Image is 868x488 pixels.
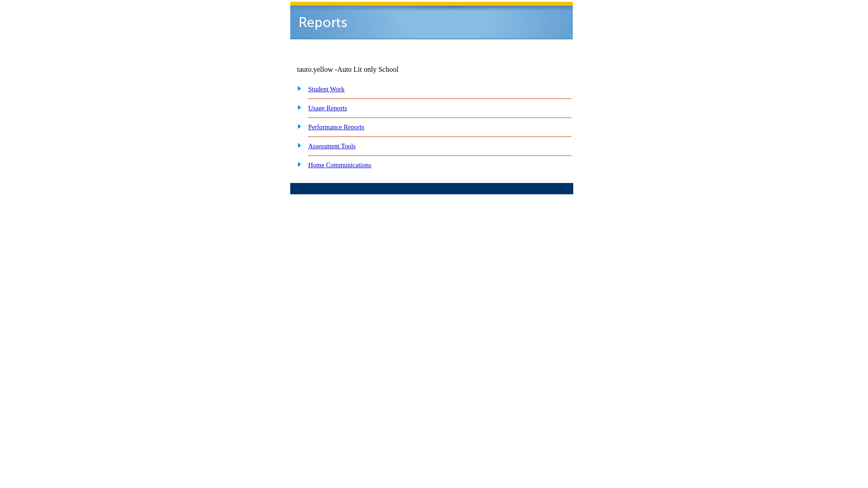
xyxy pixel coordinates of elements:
[292,84,302,92] img: plus.gif
[308,85,344,93] a: Student Work
[292,122,302,130] img: plus.gif
[308,123,364,131] a: Performance Reports
[308,142,356,150] a: Assessment Tools
[297,66,463,74] td: tauto.yellow -
[337,66,399,73] nobr: Auto Lit only School
[292,160,302,168] img: plus.gif
[292,141,302,149] img: plus.gif
[308,104,347,112] a: Usage Reports
[292,103,302,111] img: plus.gif
[290,2,573,39] img: header
[308,161,372,169] a: Home Communications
